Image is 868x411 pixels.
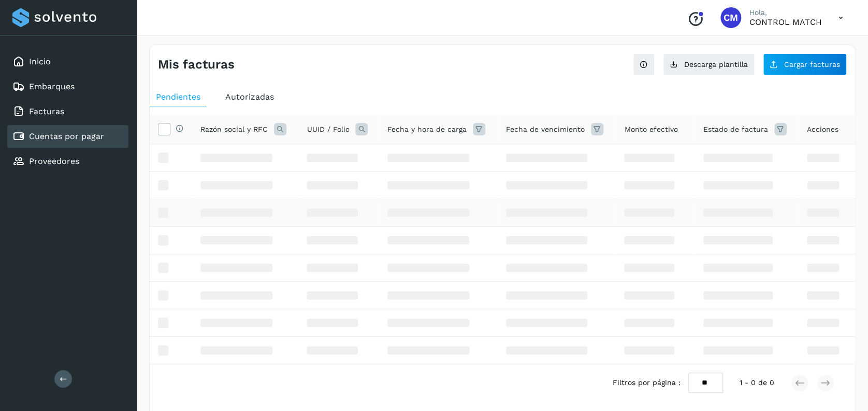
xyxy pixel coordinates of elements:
span: UUID / Folio [307,124,349,135]
p: Hola, [749,8,822,17]
div: Facturas [7,100,128,123]
h4: Mis facturas [158,57,235,72]
span: Acciones [807,124,838,135]
a: Inicio [29,57,51,66]
span: Autorizadas [225,92,274,102]
span: Fecha y hora de carga [387,124,467,135]
button: Cargar facturas [763,53,847,75]
a: Proveedores [29,156,79,166]
p: CONTROL MATCH [749,17,822,27]
span: Filtros por página : [612,377,680,388]
button: Descarga plantilla [663,53,755,75]
span: Monto efectivo [624,124,677,135]
span: Fecha de vencimiento [506,124,585,135]
span: Cargar facturas [784,61,840,68]
div: Cuentas por pagar [7,125,128,148]
span: Estado de factura [703,124,768,135]
span: Descarga plantilla [684,61,748,68]
div: Inicio [7,50,128,73]
span: Razón social y RFC [200,124,268,135]
a: Facturas [29,106,64,116]
a: Embarques [29,81,75,91]
a: Cuentas por pagar [29,131,104,141]
div: Embarques [7,75,128,98]
div: Proveedores [7,150,128,173]
span: Pendientes [156,92,200,102]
